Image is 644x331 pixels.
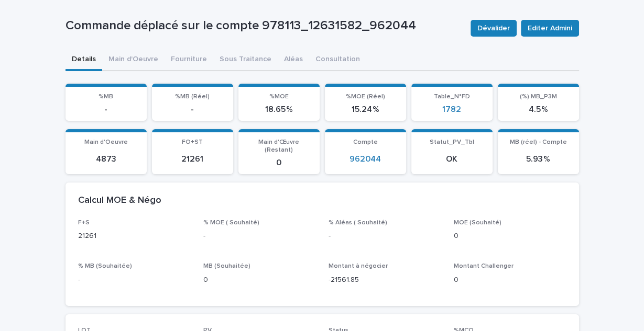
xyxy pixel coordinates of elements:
[203,275,316,286] p: 0
[245,105,313,115] p: 18.65 %
[158,105,227,115] p: -
[418,154,486,164] p: OK
[471,20,517,37] button: Dévalider
[245,158,313,168] p: 0
[66,49,102,71] button: Details
[528,23,572,33] span: Editer Admini
[329,231,441,242] p: -
[213,49,278,71] button: Sous Traitance
[78,220,90,226] span: F+S
[258,139,299,153] span: Main d'Œuvre (Restant)
[278,49,309,71] button: Aléas
[329,220,387,226] span: % Aléas ( Souhaité)
[99,94,113,100] span: %MB
[269,94,289,100] span: %MOE
[350,154,381,164] a: 962044
[504,154,573,164] p: 5.93 %
[331,105,400,115] p: 15.24 %
[454,231,566,242] p: 0
[510,139,567,145] span: MB (réel) - Compte
[504,105,573,115] p: 4.5 %
[329,275,441,286] p: -21561.85
[353,139,378,145] span: Compte
[165,49,213,71] button: Fourniture
[520,94,557,100] span: (%) MB_P3M
[442,105,461,115] a: 1782
[78,231,191,242] p: 21261
[309,49,366,71] button: Consultation
[203,220,259,226] span: % MOE ( Souhaité)
[434,94,470,100] span: Table_N°FD
[158,154,227,164] p: 21261
[78,195,161,207] h2: Calcul MOE & Négo
[477,23,510,33] span: Dévalider
[329,263,388,269] span: Montant à négocier
[182,139,203,145] span: FO+ST
[521,20,579,37] button: Editer Admini
[454,275,566,286] p: 0
[78,263,132,269] span: % MB (Souhaitée)
[454,263,514,269] span: Montant Challenger
[346,94,385,100] span: %MOE (Réel)
[78,275,191,286] p: -
[84,139,128,145] span: Main d'Oeuvre
[203,231,316,242] p: -
[102,49,165,71] button: Main d'Oeuvre
[203,263,250,269] span: MB (Souhaitée)
[454,220,501,226] span: MOE (Souhaité)
[72,105,140,115] p: -
[72,154,140,164] p: 4873
[66,18,462,33] p: Commande déplacé sur le compte 978113_12631582_962044
[175,94,210,100] span: %MB (Réel)
[430,139,474,145] span: Statut_PV_Tbl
